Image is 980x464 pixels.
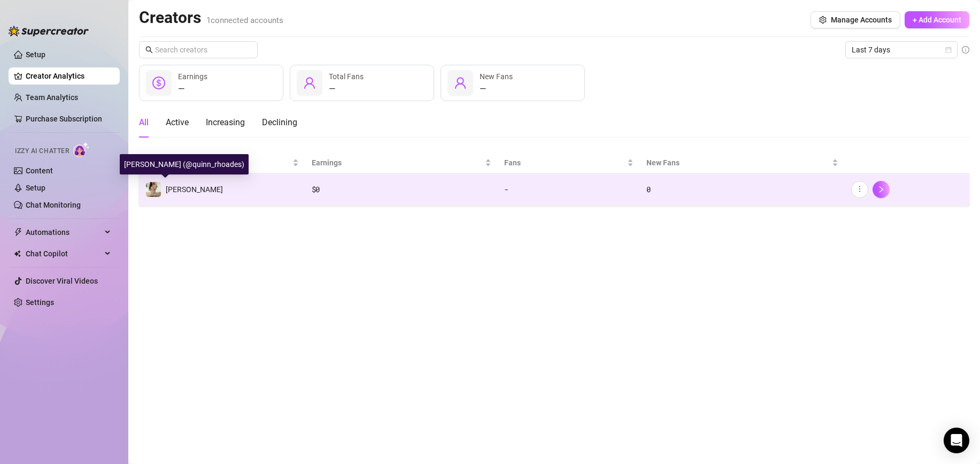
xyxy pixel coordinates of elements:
[504,184,634,195] div: -
[312,184,491,195] div: $ 0
[26,298,54,307] a: Settings
[9,26,89,36] img: logo-BBDzfeDw.svg
[139,153,305,173] th: Name
[26,224,102,241] span: Automations
[152,77,165,89] span: dollar-circle
[26,93,78,102] a: Team Analytics
[852,42,951,58] span: Last 7 days
[646,157,830,169] span: New Fans
[166,116,189,129] div: Active
[262,116,297,129] div: Declining
[26,50,45,59] a: Setup
[640,153,845,173] th: New Fans
[962,46,969,54] span: info-circle
[166,185,223,194] span: [PERSON_NAME]
[206,116,245,129] div: Increasing
[139,7,283,28] h2: Creators
[26,67,111,85] a: Creator Analytics
[944,428,969,453] div: Open Intercom Messenger
[454,77,467,89] span: user
[145,46,153,54] span: search
[329,72,364,81] span: Total Fans
[178,72,207,81] span: Earnings
[26,110,111,127] a: Purchase Subscription
[303,77,316,89] span: user
[178,82,207,95] div: —
[26,201,81,209] a: Chat Monitoring
[312,157,483,169] span: Earnings
[14,228,22,237] span: thunderbolt
[155,44,243,56] input: Search creators
[26,277,98,285] a: Discover Viral Videos
[945,47,952,53] span: calendar
[831,16,892,24] span: Manage Accounts
[73,142,90,157] img: AI Chatter
[305,153,498,173] th: Earnings
[14,250,21,257] img: Chat Copilot
[646,184,838,195] div: 0
[26,166,53,175] a: Content
[905,11,969,28] button: + Add Account
[146,182,161,197] img: Quinn
[913,16,961,24] span: + Add Account
[206,16,283,25] span: 1 connected accounts
[877,186,885,193] span: right
[811,11,900,28] button: Manage Accounts
[15,146,69,156] span: Izzy AI Chatter
[873,181,890,198] button: right
[480,82,513,95] div: —
[856,185,863,193] span: more
[480,72,513,81] span: New Fans
[26,184,45,192] a: Setup
[120,154,249,174] div: [PERSON_NAME] (@quinn_rhoades)
[819,16,827,24] span: setting
[498,153,640,173] th: Fans
[26,245,102,262] span: Chat Copilot
[504,157,625,169] span: Fans
[139,116,149,129] div: All
[329,82,364,95] div: —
